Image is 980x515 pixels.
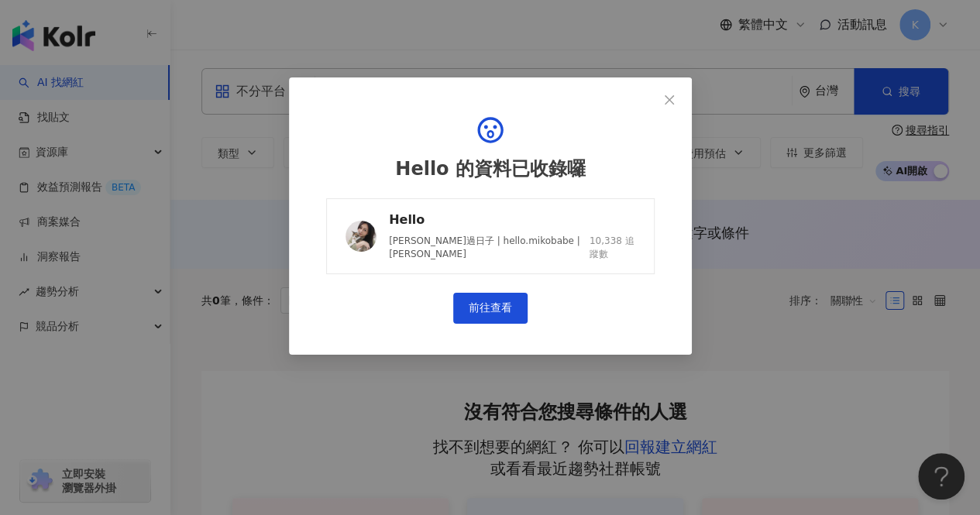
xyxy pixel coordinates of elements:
[589,235,634,261] div: 10,338 追蹤數
[326,198,655,274] a: KOL AvatarHello[PERSON_NAME]過日子 | hello.mikobabe | [PERSON_NAME]10,338 追蹤數
[453,293,528,324] a: 前往查看
[346,221,377,252] img: KOL Avatar
[663,94,676,106] span: close
[389,211,635,228] div: Hello
[654,84,685,115] button: Close
[389,235,586,261] div: [PERSON_NAME]過日子 | hello.mikobabe | [PERSON_NAME]
[395,158,586,180] div: Hello 的資料已收錄囉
